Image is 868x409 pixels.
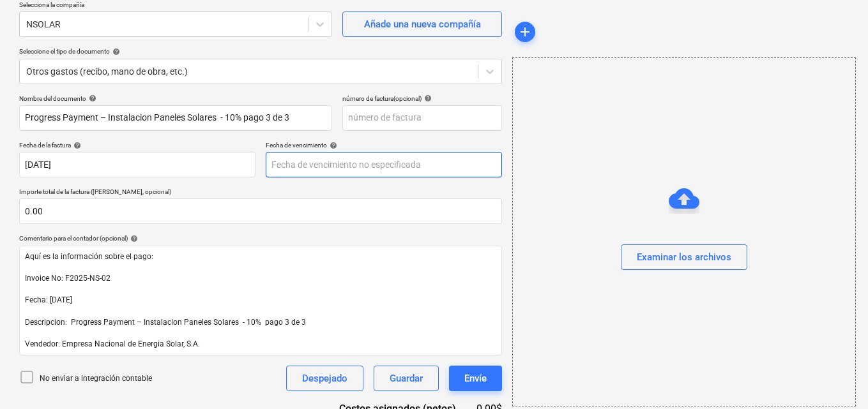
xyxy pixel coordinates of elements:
[19,1,332,11] p: Selecciona la compañía
[25,295,72,304] span: Fecha: [DATE]
[804,348,868,409] div: Widget de chat
[390,370,423,387] div: Guardar
[517,24,533,40] span: add
[110,48,120,56] span: help
[449,366,502,391] button: Envíe
[621,244,747,270] button: Examinar los archivos
[364,16,481,33] div: Añade una nueva compañía
[19,152,255,177] input: Fecha de factura no especificada
[25,339,200,348] span: Vendedor: Empresa Nacional de Energia Solar, S.A.
[266,152,502,177] input: Fecha de vencimiento no especificada
[512,57,856,406] div: Examinar los archivos
[302,370,347,387] div: Despejado
[19,94,332,103] div: Nombre del documento
[71,142,81,149] span: help
[25,318,306,327] span: Descripcion: Progress Payment – Instalacion Paneles Solares - 10% pago 3 de 3
[342,94,502,103] div: número de factura (opcional)
[19,141,255,149] div: Fecha de la factura
[286,366,363,391] button: Despejado
[374,366,439,391] button: Guardar
[25,274,110,283] span: Invoice No: F2025-NS-02
[464,370,487,387] div: Envíe
[327,142,337,149] span: help
[128,235,138,242] span: help
[422,94,432,102] span: help
[25,252,153,261] span: Aquí es la información sobre el pago:
[40,373,152,384] p: No enviar a integración contable
[19,105,332,131] input: Nombre del documento
[342,105,502,131] input: número de factura
[804,348,868,409] iframe: Chat Widget
[19,188,502,198] p: Importe total de la factura ([PERSON_NAME], opcional)
[637,249,731,265] div: Examinar los archivos
[266,141,502,149] div: Fecha de vencimiento
[19,198,502,224] input: Importe total de la factura (coste neto, opcional)
[19,234,502,242] div: Comentario para el contador (opcional)
[19,47,502,56] div: Seleccione el tipo de documento
[342,11,502,37] button: Añade una nueva compañía
[86,94,96,102] span: help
